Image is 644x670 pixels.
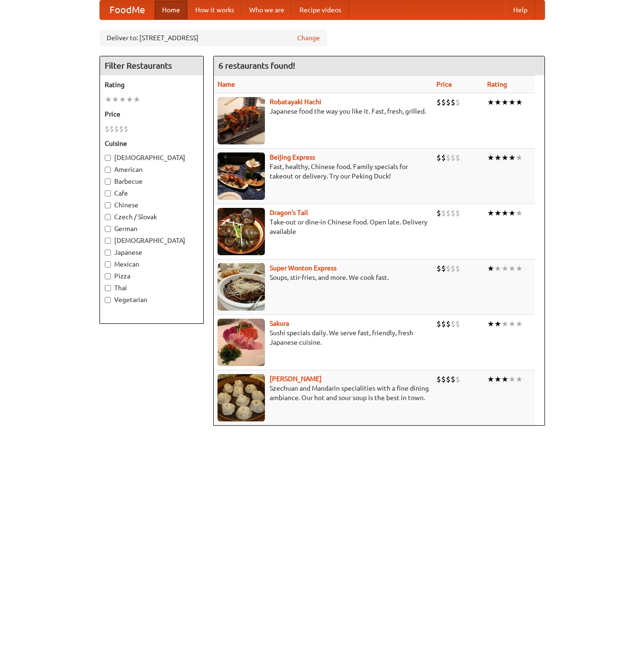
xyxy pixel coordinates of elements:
[105,188,199,198] label: Cafe
[446,319,451,329] li: $
[105,238,111,244] input: [DEMOGRAPHIC_DATA]
[516,152,523,163] li: ★
[501,208,508,218] li: ★
[105,190,111,197] input: Cafe
[105,179,111,185] input: Barbecue
[218,273,429,282] p: Soups, stir-fries, and more. We cook fast.
[487,152,494,163] li: ★
[451,152,455,163] li: $
[516,319,523,329] li: ★
[105,259,199,269] label: Mexican
[270,98,321,106] a: Robatayaki Hachi
[441,374,446,384] li: $
[100,0,154,19] a: FoodMe
[154,0,188,19] a: Home
[455,152,460,163] li: $
[446,263,451,274] li: $
[105,214,111,220] input: Czech / Slovak
[105,285,111,291] input: Thai
[436,97,441,107] li: $
[218,80,235,88] a: Name
[487,374,494,384] li: ★
[455,263,460,274] li: $
[124,124,128,134] li: $
[441,263,446,274] li: $
[494,319,501,329] li: ★
[516,374,523,384] li: ★
[487,319,494,329] li: ★
[451,97,455,107] li: $
[436,152,441,163] li: $
[105,273,111,279] input: Pizza
[487,208,494,218] li: ★
[501,319,508,329] li: ★
[508,208,516,218] li: ★
[218,208,265,255] img: dragon.jpg
[242,0,292,19] a: Who we are
[126,94,133,105] li: ★
[508,263,516,274] li: ★
[218,319,265,366] img: sakura.jpg
[494,97,501,107] li: ★
[105,177,199,186] label: Barbecue
[501,152,508,163] li: ★
[109,124,114,134] li: $
[441,97,446,107] li: $
[494,374,501,384] li: ★
[218,162,429,181] p: Fast, healthy, Chinese food. Family specials for takeout or delivery. Try our Peking Duck!
[270,153,315,161] b: Beijing Express
[455,208,460,218] li: $
[297,33,320,43] a: Change
[218,152,265,200] img: beijing.jpg
[451,319,455,329] li: $
[105,212,199,222] label: Czech / Slovak
[105,155,111,161] input: [DEMOGRAPHIC_DATA]
[105,283,199,293] label: Thai
[105,80,199,89] h5: Rating
[218,263,265,311] img: superwonton.jpg
[508,374,516,384] li: ★
[188,0,242,19] a: How it works
[494,263,501,274] li: ★
[446,152,451,163] li: $
[441,208,446,218] li: $
[451,208,455,218] li: $
[100,56,203,75] h4: Filter Restaurants
[218,384,429,402] p: Szechuan and Mandarin specialities with a fine dining ambiance. Our hot and sour soup is the best...
[455,374,460,384] li: $
[105,165,199,174] label: American
[501,263,508,274] li: ★
[105,297,111,303] input: Vegetarian
[487,80,507,88] a: Rating
[218,374,265,421] img: shandong.jpg
[270,320,289,327] b: Sakura
[508,97,516,107] li: ★
[119,94,126,105] li: ★
[105,94,112,105] li: ★
[446,208,451,218] li: $
[270,375,322,383] a: [PERSON_NAME]
[105,139,199,148] h5: Cuisine
[501,374,508,384] li: ★
[105,202,111,208] input: Chinese
[446,374,451,384] li: $
[112,94,119,105] li: ★
[105,248,199,257] label: Japanese
[451,374,455,384] li: $
[218,107,429,116] p: Japanese food the way you like it. Fast, fresh, grilled.
[506,0,535,19] a: Help
[516,263,523,274] li: ★
[114,124,119,134] li: $
[455,97,460,107] li: $
[100,29,327,46] div: Deliver to: [STREET_ADDRESS]
[494,152,501,163] li: ★
[516,208,523,218] li: ★
[487,263,494,274] li: ★
[218,61,295,70] ng-pluralize: 6 restaurants found!
[270,209,308,216] a: Dragon's Tail
[105,295,199,304] label: Vegetarian
[494,208,501,218] li: ★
